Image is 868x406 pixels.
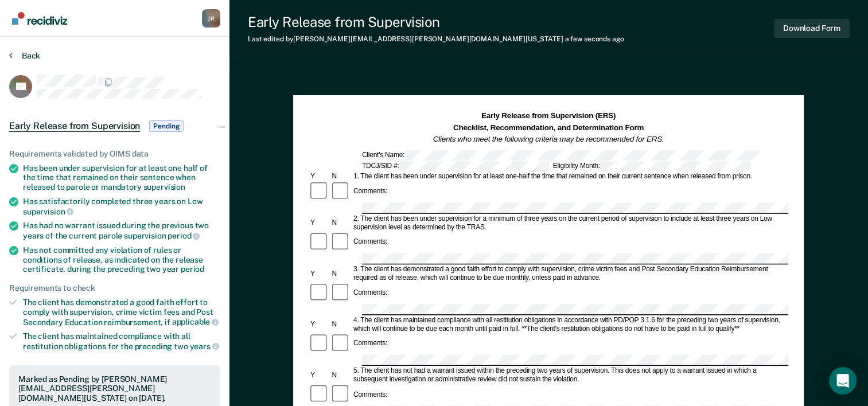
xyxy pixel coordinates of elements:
[330,270,352,278] div: N
[149,120,184,132] span: Pending
[23,298,220,327] div: The client has demonstrated a good faith effort to comply with supervision, crime victim fees and...
[248,35,624,43] div: Last edited by [PERSON_NAME][EMAIL_ADDRESS][PERSON_NAME][DOMAIN_NAME][US_STATE]
[360,150,761,160] div: Client's Name:
[190,342,219,351] span: years
[18,374,211,403] div: Marked as Pending by [PERSON_NAME][EMAIL_ADDRESS][PERSON_NAME][DOMAIN_NAME][US_STATE] on [DATE].
[352,366,788,384] div: 5. The client has not had a warrant issued within the preceding two years of supervision. This do...
[12,12,67,25] img: Recidiviz
[9,283,220,293] div: Requirements to check
[23,245,220,274] div: Has not committed any violation of rules or conditions of release, as indicated on the release ce...
[352,265,788,282] div: 3. The client has demonstrated a good faith effort to comply with supervision, crime victim fees ...
[202,9,220,28] button: Profile dropdown button
[23,197,220,216] div: Has satisfactorily completed three years on Low
[23,221,220,240] div: Has had no warrant issued during the previous two years of the current parole supervision
[352,188,389,196] div: Comments:
[309,218,330,227] div: Y
[168,231,200,240] span: period
[481,112,616,120] strong: Early Release from Supervision (ERS)
[330,172,352,181] div: N
[309,172,330,181] div: Y
[23,163,220,192] div: Has been under supervision for at least one half of the time that remained on their sentence when...
[330,218,352,227] div: N
[9,120,140,132] span: Early Release from Supervision
[774,19,850,38] button: Download Form
[309,320,330,329] div: Y
[248,14,624,30] div: Early Release from Supervision
[9,50,40,61] button: Back
[352,316,788,333] div: 4. The client has maintained compliance with all restitution obligations in accordance with PD/PO...
[352,238,389,247] div: Comments:
[330,371,352,380] div: N
[360,161,551,171] div: TDCJ/SID #:
[309,371,330,380] div: Y
[829,367,857,395] div: Open Intercom Messenger
[172,317,219,326] span: applicable
[352,339,389,348] div: Comments:
[565,35,624,43] span: a few seconds ago
[433,135,664,143] em: Clients who meet the following criteria may be recommended for ERS.
[143,182,185,192] span: supervision
[352,289,389,298] div: Comments:
[352,172,788,181] div: 1. The client has been under supervision for at least one-half the time that remained on their cu...
[181,264,204,274] span: period
[330,320,352,329] div: N
[23,331,220,351] div: The client has maintained compliance with all restitution obligations for the preceding two
[9,149,220,159] div: Requirements validated by OIMS data
[551,161,752,171] div: Eligibility Month:
[453,123,644,132] strong: Checklist, Recommendation, and Determination Form
[23,207,73,216] span: supervision
[352,391,389,399] div: Comments:
[352,214,788,232] div: 2. The client has been under supervision for a minimum of three years on the current period of su...
[309,270,330,278] div: Y
[202,9,220,28] div: J R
